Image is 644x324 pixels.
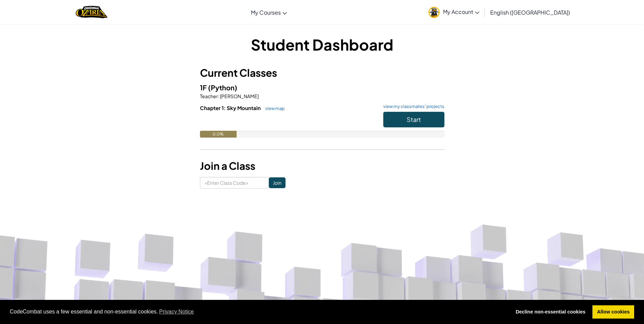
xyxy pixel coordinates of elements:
span: English ([GEOGRAPHIC_DATA]) [490,9,570,16]
div: 0.0% [200,131,237,138]
span: 1F [200,83,208,92]
a: view map [262,106,285,111]
a: My Account [425,1,483,23]
a: My Courses [247,3,290,21]
input: <Enter Class Code> [200,177,269,188]
span: CodeCombat uses a few essential and non-essential cookies. [10,307,506,317]
img: avatar [428,7,440,18]
a: Ozaria by CodeCombat logo [76,5,107,19]
span: Start [407,115,421,123]
button: Start [383,112,444,127]
a: view my classmates' projects [380,104,444,109]
a: deny cookies [511,305,590,319]
span: Chapter 1: Sky Mountain [200,105,262,111]
a: learn more about cookies [158,307,195,317]
h3: Join a Class [200,158,444,174]
a: English ([GEOGRAPHIC_DATA]) [487,3,573,21]
span: : [218,93,219,99]
input: Join [269,177,286,188]
h3: Current Classes [200,65,444,80]
span: My Courses [251,9,281,16]
span: (Python) [208,83,237,92]
span: [PERSON_NAME] [219,93,259,99]
a: allow cookies [592,305,634,319]
h1: Student Dashboard [200,34,444,55]
img: Home [76,5,107,19]
span: Teacher [200,93,218,99]
span: My Account [443,8,479,15]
